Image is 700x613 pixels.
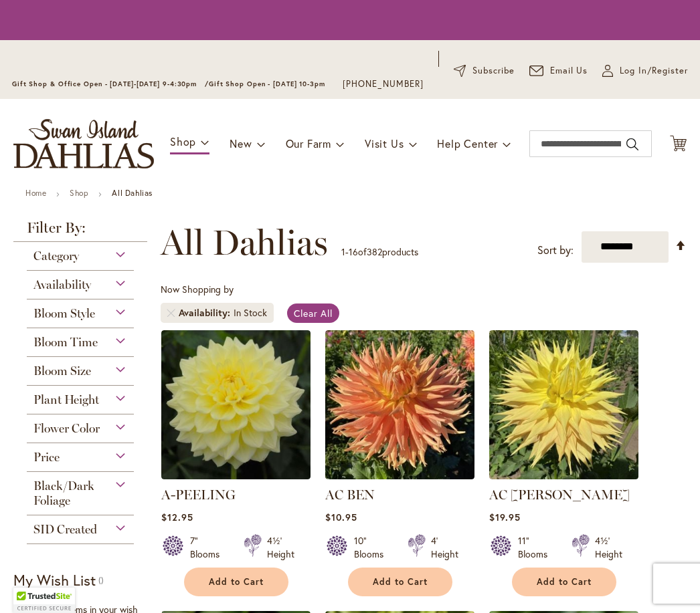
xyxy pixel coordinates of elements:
[348,568,452,596] button: Add to Cart
[349,245,358,258] span: 16
[602,64,688,78] a: Log In/Register
[431,534,458,561] div: 4' Height
[161,469,311,482] a: A-Peeling
[343,78,424,91] a: [PHONE_NUMBER]
[33,249,79,263] span: Category
[33,392,99,407] span: Plant Height
[161,511,193,523] span: $12.95
[33,364,91,378] span: Bloom Size
[294,307,333,320] span: Clear All
[367,245,382,258] span: 382
[620,64,688,78] span: Log In/Register
[472,64,515,78] span: Subscribe
[70,188,88,198] a: Shop
[33,421,100,436] span: Flower Color
[10,566,48,603] iframe: Launch Accessibility Center
[161,283,234,295] span: Now Shopping by
[529,64,588,78] a: Email Us
[33,277,91,292] span: Availability
[112,188,153,198] strong: All Dahlias
[12,80,209,88] span: Gift Shop & Office Open - [DATE]-[DATE] 9-4:30pm /
[626,134,638,155] button: Search
[437,136,498,150] span: Help Center
[33,522,97,537] span: SID Created
[179,306,234,320] span: Availability
[537,576,592,588] span: Add to Cart
[13,119,154,168] a: store logo
[595,534,622,561] div: 4½' Height
[341,245,345,258] span: 1
[489,330,638,479] img: AC Jeri
[209,576,264,588] span: Add to Cart
[13,221,147,242] strong: Filter By:
[209,80,325,88] span: Gift Shop Open - [DATE] 10-3pm
[287,303,340,323] a: Clear All
[489,469,638,482] a: AC Jeri
[170,134,196,148] span: Shop
[537,238,574,263] label: Sort by:
[325,487,375,503] a: AC BEN
[550,64,588,78] span: Email Us
[234,306,267,320] div: In Stock
[190,534,228,561] div: 7" Blooms
[454,64,515,78] a: Subscribe
[373,576,428,588] span: Add to Cart
[161,330,311,479] img: A-Peeling
[267,534,294,561] div: 4½' Height
[365,136,404,150] span: Visit Us
[161,487,236,503] a: A-PEELING
[33,335,98,350] span: Bloom Time
[33,306,95,321] span: Bloom Style
[489,511,521,523] span: $19.95
[341,241,418,263] p: - of products
[325,511,357,523] span: $10.95
[354,534,391,561] div: 10" Blooms
[161,223,328,263] span: All Dahlias
[33,479,94,508] span: Black/Dark Foliage
[286,136,331,150] span: Our Farm
[518,534,555,561] div: 11" Blooms
[13,570,96,590] strong: My Wish List
[230,136,252,150] span: New
[325,469,474,482] a: AC BEN
[33,450,60,465] span: Price
[25,188,46,198] a: Home
[325,330,474,479] img: AC BEN
[184,568,288,596] button: Add to Cart
[512,568,616,596] button: Add to Cart
[167,309,175,317] a: Remove Availability In Stock
[489,487,630,503] a: AC [PERSON_NAME]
